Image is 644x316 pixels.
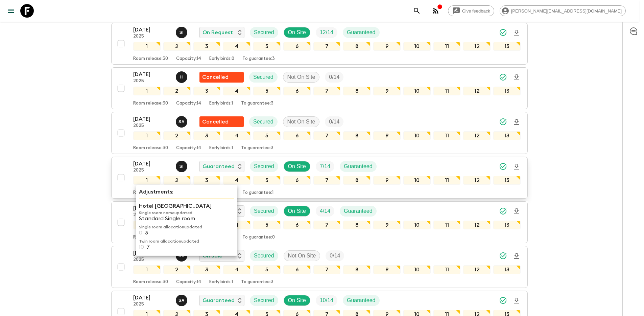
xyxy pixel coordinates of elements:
[133,235,168,240] p: Room release: 30
[242,235,275,240] p: To guarantee: 0
[373,42,401,51] div: 9
[288,207,306,215] p: On Site
[347,296,376,304] p: Guaranteed
[287,73,315,81] p: Not On Site
[373,87,401,95] div: 9
[253,73,273,81] p: Secured
[343,176,371,185] div: 8
[507,8,625,14] span: [PERSON_NAME][EMAIL_ADDRESS][DOMAIN_NAME]
[133,145,168,151] p: Room release: 30
[180,74,183,80] p: I I
[512,252,521,260] svg: Download Onboarding
[288,252,316,260] p: Not On Site
[133,190,168,196] p: Room release: 30
[433,87,461,95] div: 11
[133,168,170,173] p: 2025
[193,42,221,51] div: 3
[180,164,184,169] p: S I
[145,230,148,236] p: 3
[493,221,521,229] div: 13
[139,239,234,244] p: Twin room allocation updated
[288,162,306,171] p: On Site
[313,221,341,229] div: 7
[463,221,491,229] div: 12
[373,221,401,229] div: 9
[493,265,521,274] div: 13
[347,28,376,37] p: Guaranteed
[329,73,339,81] p: 0 / 14
[133,221,161,229] div: 1
[133,257,170,263] p: 2025
[499,207,507,215] svg: Synced Successfully
[493,42,521,51] div: 13
[253,176,281,185] div: 5
[133,42,161,51] div: 1
[223,87,251,95] div: 4
[313,87,341,95] div: 7
[403,265,431,274] div: 10
[283,265,311,274] div: 6
[209,56,234,62] p: Early birds: 0
[133,123,170,129] p: 2025
[512,297,521,305] svg: Download Onboarding
[193,176,221,185] div: 3
[133,212,170,218] p: 2025
[176,118,189,123] span: Samir Achahri
[320,296,333,304] p: 10 / 14
[176,279,201,285] p: Capacity: 14
[241,101,273,106] p: To guarantee: 3
[163,87,191,95] div: 2
[283,42,311,51] div: 6
[176,29,189,34] span: Said Isouktan
[241,279,273,285] p: To guarantee: 3
[403,42,431,51] div: 10
[180,30,184,35] p: S I
[403,131,431,140] div: 10
[202,28,233,37] p: On Request
[139,224,234,230] p: Single room allocation updated
[176,145,201,151] p: Capacity: 14
[176,297,189,302] span: Samir Achahri
[316,206,334,217] div: Trip Fill
[176,73,189,79] span: Ismail Ingrioui
[254,162,274,171] p: Secured
[313,42,341,51] div: 7
[343,42,371,51] div: 8
[139,244,144,250] p: 10
[253,118,273,126] p: Secured
[254,28,274,37] p: Secured
[344,207,373,215] p: Guaranteed
[325,116,343,127] div: Trip Fill
[316,161,334,172] div: Trip Fill
[193,131,221,140] div: 3
[343,131,371,140] div: 8
[499,118,507,126] svg: Synced Successfully
[373,265,401,274] div: 9
[493,176,521,185] div: 13
[4,4,18,18] button: menu
[133,265,161,274] div: 1
[242,190,273,196] p: To guarantee: 1
[209,279,233,285] p: Early birds: 1
[410,4,424,18] button: search adventures
[133,26,170,34] p: [DATE]
[202,162,235,171] p: Guaranteed
[343,221,371,229] div: 8
[316,295,337,306] div: Trip Fill
[499,162,507,171] svg: Synced Successfully
[133,87,161,95] div: 1
[320,28,333,37] p: 12 / 14
[287,118,315,126] p: Not On Site
[163,265,191,274] div: 2
[209,101,233,106] p: Early birds: 1
[433,42,461,51] div: 11
[316,27,337,38] div: Trip Fill
[133,294,170,302] p: [DATE]
[493,87,521,95] div: 13
[133,115,170,123] p: [DATE]
[254,296,274,304] p: Secured
[512,163,521,171] svg: Download Onboarding
[133,279,168,285] p: Room release: 30
[163,131,191,140] div: 2
[493,131,521,140] div: 13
